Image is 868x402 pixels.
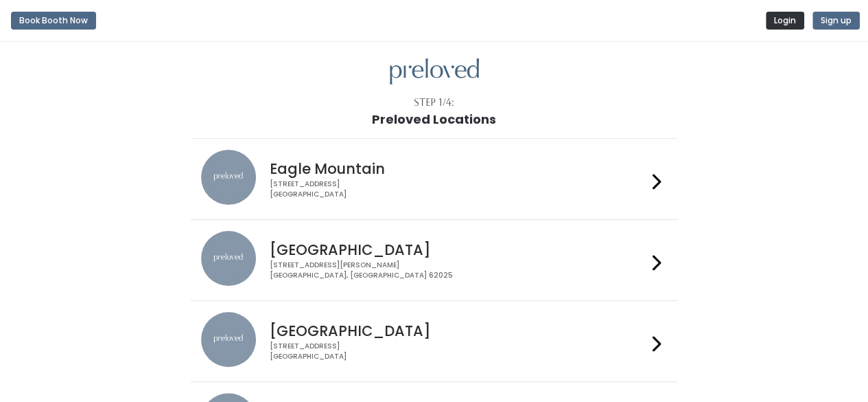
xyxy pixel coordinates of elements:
[270,179,647,199] div: [STREET_ADDRESS] [GEOGRAPHIC_DATA]
[812,12,860,30] button: Sign up
[201,312,256,367] img: preloved location
[11,12,96,30] button: Book Booth Now
[270,242,647,258] h4: [GEOGRAPHIC_DATA]
[201,150,667,208] a: preloved location Eagle Mountain [STREET_ADDRESS][GEOGRAPHIC_DATA]
[270,161,647,177] h4: Eagle Mountain
[201,231,667,289] a: preloved location [GEOGRAPHIC_DATA] [STREET_ADDRESS][PERSON_NAME][GEOGRAPHIC_DATA], [GEOGRAPHIC_D...
[414,96,454,110] div: Step 1/4:
[372,113,496,126] h1: Preloved Locations
[201,231,256,286] img: preloved location
[11,5,96,36] a: Book Booth Now
[270,323,647,339] h4: [GEOGRAPHIC_DATA]
[201,312,667,370] a: preloved location [GEOGRAPHIC_DATA] [STREET_ADDRESS][GEOGRAPHIC_DATA]
[390,58,479,85] img: preloved logo
[201,150,256,205] img: preloved location
[270,342,647,361] div: [STREET_ADDRESS] [GEOGRAPHIC_DATA]
[270,260,647,280] div: [STREET_ADDRESS][PERSON_NAME] [GEOGRAPHIC_DATA], [GEOGRAPHIC_DATA] 62025
[766,12,804,30] button: Login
